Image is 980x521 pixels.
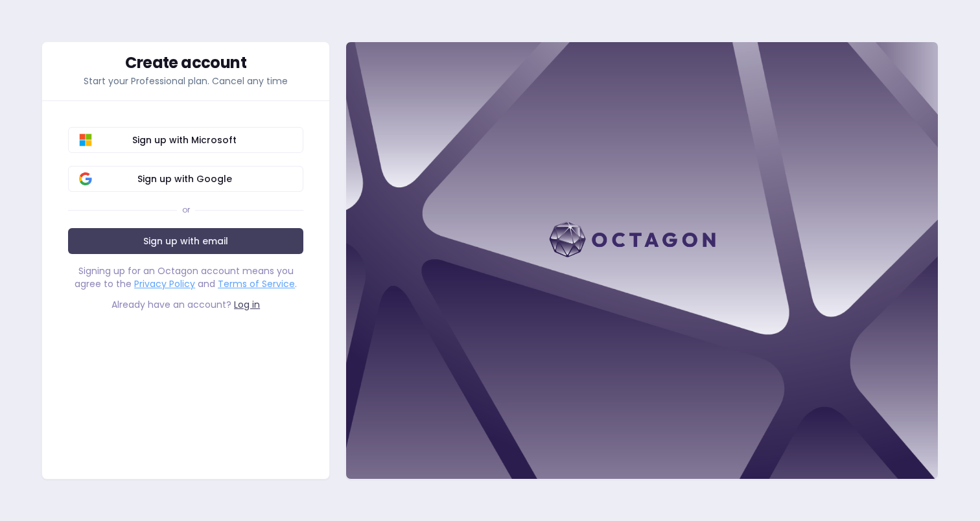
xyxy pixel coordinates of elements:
a: Terms of Service [218,277,295,290]
span: Sign up with Google [76,172,292,185]
div: or [182,205,190,215]
button: Sign up with Google [68,166,303,192]
div: Create account [68,55,303,71]
a: Sign up with email [68,228,303,254]
a: Log in [234,298,260,311]
div: Already have an account? [68,298,303,311]
p: Start your Professional plan. Cancel any time [68,75,303,87]
button: Sign up with Microsoft [68,127,303,153]
div: Signing up for an Octagon account means you agree to the and . [68,264,303,290]
span: Sign up with Microsoft [76,133,292,146]
a: Privacy Policy [134,277,195,290]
